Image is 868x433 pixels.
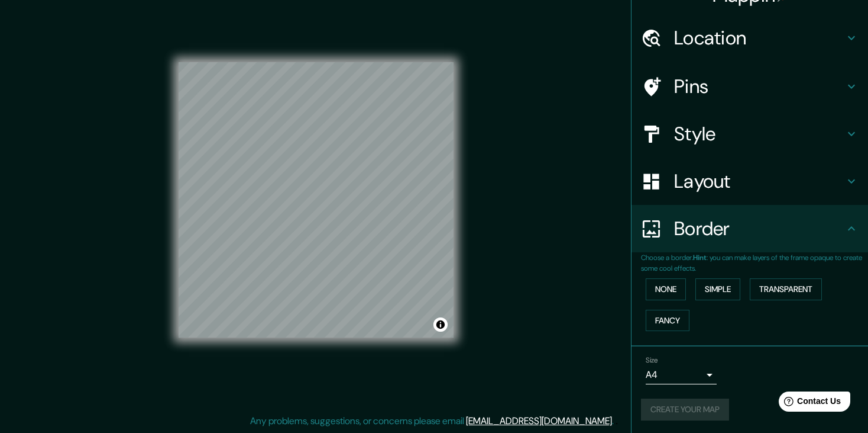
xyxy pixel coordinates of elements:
div: Location [631,14,868,62]
p: Any problems, suggestions, or concerns please email . [250,414,614,428]
button: Simple [695,278,740,300]
h4: Layout [674,169,844,193]
div: A4 [646,365,717,384]
button: Transparent [750,278,822,300]
h4: Style [674,122,844,146]
div: Layout [631,158,868,205]
button: None [646,278,686,300]
label: Size [646,355,658,365]
div: . [614,414,616,428]
h4: Border [674,217,844,240]
h4: Pins [674,75,844,98]
b: Hint [693,253,707,262]
div: Border [631,205,868,252]
button: Toggle attribution [433,317,448,332]
a: [EMAIL_ADDRESS][DOMAIN_NAME] [466,415,612,427]
canvas: Map [179,62,454,338]
button: Fancy [646,310,689,332]
p: Choose a border. : you can make layers of the frame opaque to create some cool effects. [641,252,868,274]
div: . [616,414,618,428]
div: Pins [631,63,868,110]
div: Style [631,110,868,158]
h4: Location [674,26,844,50]
iframe: Help widget launcher [763,387,855,420]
